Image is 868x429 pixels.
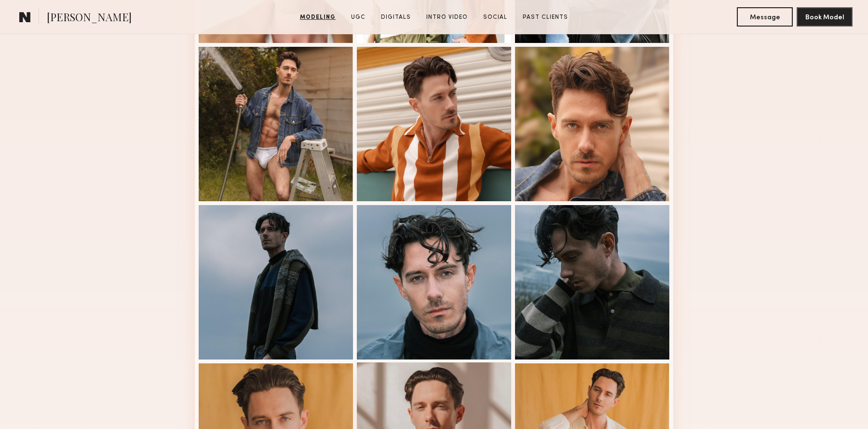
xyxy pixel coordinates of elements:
[479,13,511,22] a: Social
[47,10,132,27] span: [PERSON_NAME]
[296,13,339,22] a: Modeling
[377,13,415,22] a: Digitals
[737,7,793,27] button: Message
[797,13,853,21] a: Book Model
[347,13,369,22] a: UGC
[797,7,853,27] button: Book Model
[519,13,572,22] a: Past Clients
[422,13,472,22] a: Intro Video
